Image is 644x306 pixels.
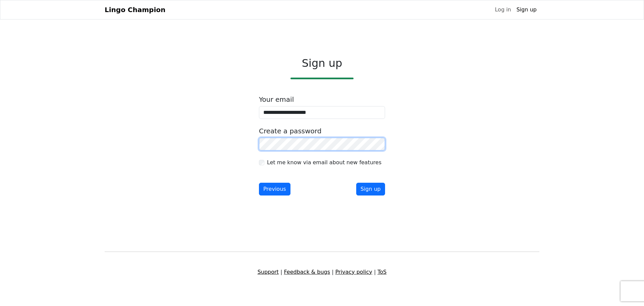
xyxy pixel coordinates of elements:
[259,127,321,135] label: Create a password
[492,3,514,16] a: Log in
[267,159,381,167] label: Let me know via email about new features
[101,268,543,276] div: | | |
[284,269,330,275] a: Feedback & bugs
[259,95,294,103] label: Your email
[258,269,279,275] a: Support
[105,3,165,16] a: Lingo Champion
[514,3,539,16] a: Sign up
[377,269,386,275] a: ToS
[335,269,372,275] a: Privacy policy
[356,183,385,195] button: Sign up
[259,183,290,195] button: Previous
[259,57,385,70] h2: Sign up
